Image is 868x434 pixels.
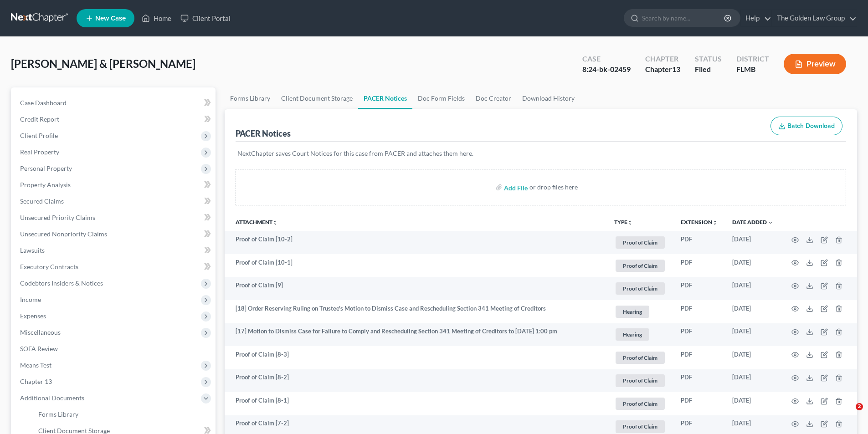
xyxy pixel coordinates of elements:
div: Chapter [645,54,680,64]
a: SOFA Review [13,341,216,357]
button: Batch Download [770,117,842,136]
a: Doc Form Fields [412,87,470,109]
button: Preview [784,54,846,74]
span: Chapter 13 [20,378,52,385]
a: Proof of Claim [614,281,666,296]
span: Credit Report [20,115,59,123]
a: Forms Library [31,406,216,423]
span: Batch Download [787,122,835,130]
span: Forms Library [38,410,78,418]
i: unfold_more [627,220,633,225]
i: unfold_more [712,220,718,225]
a: Forms Library [225,87,276,109]
span: SOFA Review [20,345,58,352]
p: NextChapter saves Court Notices for this case from PACER and attaches them here. [237,149,844,158]
a: Doc Creator [470,87,517,109]
a: Attachmentunfold_more [236,219,278,225]
a: Unsecured Priority Claims [13,209,216,226]
a: Proof of Claim [614,373,666,388]
span: Income [20,296,41,303]
a: The Golden Law Group [772,10,857,26]
span: Unsecured Priority Claims [20,214,95,221]
a: Credit Report [13,111,216,128]
span: [PERSON_NAME] & [PERSON_NAME] [11,57,195,70]
a: Proof of Claim [614,235,666,250]
a: Case Dashboard [13,95,216,111]
td: [17] Motion to Dismiss Case for Failure to Comply and Rescheduling Section 341 Meeting of Credito... [225,323,607,347]
td: [DATE] [725,254,781,277]
td: [DATE] [725,369,781,393]
span: Lawsuits [20,246,45,254]
a: Proof of Claim [614,350,666,365]
span: Hearing [616,328,649,341]
a: Secured Claims [13,193,216,209]
td: PDF [673,369,725,393]
input: Search by name... [642,10,725,26]
div: FLMB [736,64,769,75]
td: PDF [673,346,725,369]
span: Executory Contracts [20,263,78,271]
button: TYPEunfold_more [614,220,633,225]
span: Personal Property [20,164,72,172]
span: Unsecured Nonpriority Claims [20,230,107,238]
div: or drop files here [529,183,578,192]
a: Proof of Claim [614,396,666,411]
span: Means Test [20,361,51,369]
a: Home [137,10,176,26]
div: Filed [695,64,722,75]
td: [DATE] [725,231,781,254]
a: Lawsuits [13,242,216,259]
a: Hearing [614,304,666,319]
a: Executory Contracts [13,259,216,275]
span: Codebtors Insiders & Notices [20,279,103,287]
a: Help [741,10,771,26]
a: Proof of Claim [614,419,666,434]
td: [18] Order Reserving Ruling on Trustee's Motion to Dismiss Case and Rescheduling Section 341 Meet... [225,300,607,323]
span: Case Dashboard [20,99,67,107]
span: Proof of Claim [616,282,665,295]
div: Case [582,54,631,64]
span: 13 [672,65,680,73]
span: Secured Claims [20,197,64,205]
td: Proof of Claim [8-2] [225,369,607,393]
iframe: Intercom live chat [837,403,859,425]
span: Proof of Claim [616,374,665,387]
span: Proof of Claim [616,260,665,272]
td: [DATE] [725,392,781,415]
a: Extensionunfold_more [681,219,718,225]
td: [DATE] [725,277,781,300]
a: Proof of Claim [614,258,666,273]
span: 2 [856,403,863,410]
a: Client Document Storage [276,87,358,109]
span: Proof of Claim [616,352,665,364]
span: Hearing [616,306,649,318]
i: expand_more [768,220,773,225]
span: Miscellaneous [20,328,61,336]
span: Additional Documents [20,394,84,402]
td: PDF [673,392,725,415]
span: Proof of Claim [616,398,665,410]
td: PDF [673,277,725,300]
td: Proof of Claim [8-3] [225,346,607,369]
span: Proof of Claim [616,236,665,249]
span: Expenses [20,312,46,320]
td: PDF [673,254,725,277]
td: PDF [673,231,725,254]
div: District [736,54,769,64]
a: Client Portal [176,10,235,26]
div: 8:24-bk-02459 [582,64,631,75]
div: Chapter [645,64,680,75]
a: Download History [517,87,580,109]
td: Proof of Claim [8-1] [225,392,607,415]
td: [DATE] [725,300,781,323]
td: [DATE] [725,323,781,347]
a: Unsecured Nonpriority Claims [13,226,216,242]
span: Client Profile [20,132,58,139]
span: New Case [95,15,126,22]
a: PACER Notices [358,87,412,109]
td: Proof of Claim [9] [225,277,607,300]
td: PDF [673,300,725,323]
td: Proof of Claim [10-2] [225,231,607,254]
td: PDF [673,323,725,347]
span: Proof of Claim [616,420,665,433]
